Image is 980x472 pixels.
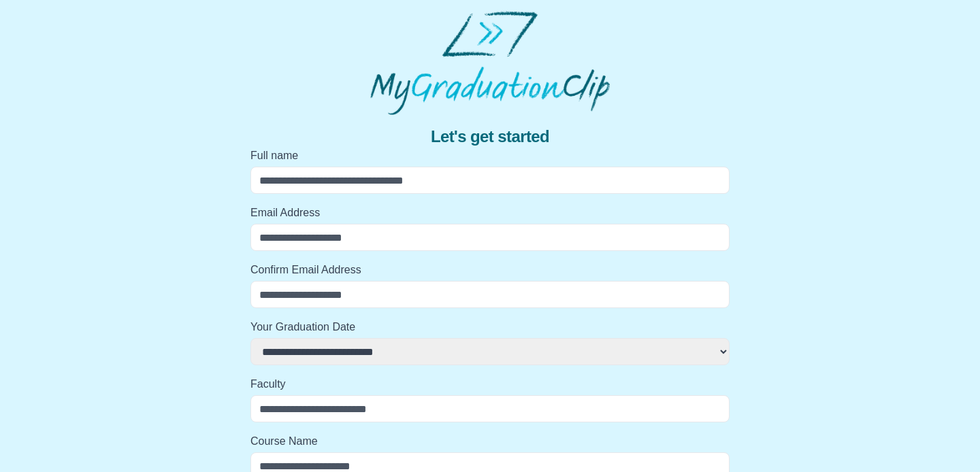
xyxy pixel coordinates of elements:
[370,11,610,115] img: MyGraduationClip
[250,319,730,335] label: Your Graduation Date
[250,262,730,278] label: Confirm Email Address
[250,433,730,450] label: Course Name
[431,126,549,148] span: Let's get started
[250,148,730,164] label: Full name
[250,376,730,392] label: Faculty
[250,205,730,221] label: Email Address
